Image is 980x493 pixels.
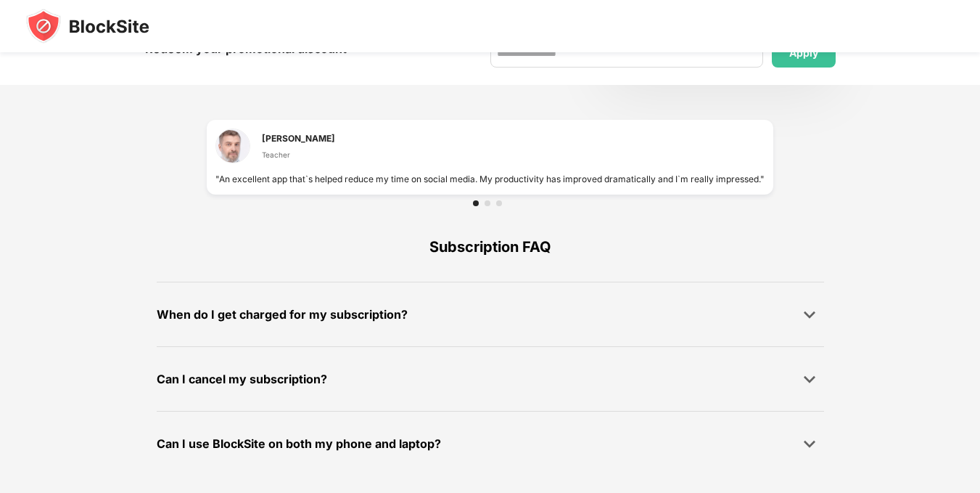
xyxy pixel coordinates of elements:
div: When do I get charged for my subscription? [157,304,408,325]
div: Can I cancel my subscription? [157,369,327,390]
div: Can I use BlockSite on both my phone and laptop? [157,433,441,455]
div: Subscription FAQ [157,212,824,282]
div: Apply [789,47,818,59]
div: "An excellent app that`s helped reduce my time on social media. My productivity has improved dram... [215,172,765,186]
div: Teacher [262,149,335,160]
img: testimonial-1.jpg [215,129,250,163]
div: [PERSON_NAME] [262,131,335,145]
img: blocksite-icon-black.svg [26,9,149,44]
